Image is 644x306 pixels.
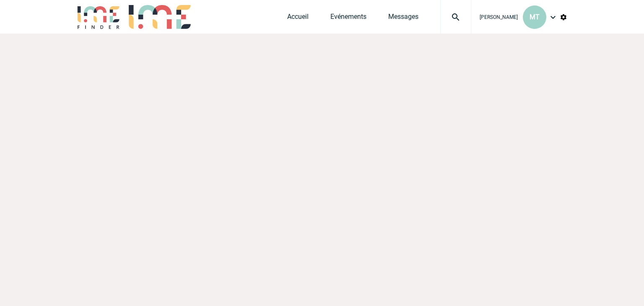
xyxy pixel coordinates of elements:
[480,14,518,20] span: [PERSON_NAME]
[287,13,309,24] a: Accueil
[530,13,540,21] span: MT
[77,5,120,29] img: IME-Finder
[388,13,418,24] a: Messages
[330,13,366,24] a: Evénements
